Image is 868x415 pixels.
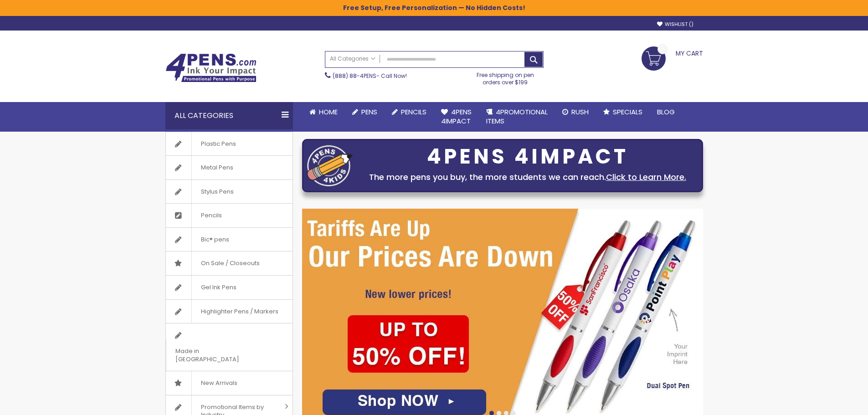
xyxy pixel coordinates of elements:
span: Bic® pens [191,228,238,251]
span: Stylus Pens [191,180,243,204]
a: Highlighter Pens / Markers [166,300,293,323]
span: 4Pens 4impact [441,107,472,126]
img: four_pen_logo.png [307,145,353,186]
a: Pencils [385,102,434,122]
span: New Arrivals [191,371,247,395]
a: Gel Ink Pens [166,276,293,299]
span: 4PROMOTIONAL ITEMS [486,107,548,126]
span: Highlighter Pens / Markers [191,300,288,323]
a: (888) 88-4PENS [333,72,376,80]
a: Plastic Pens [166,132,293,156]
span: All Categories [330,55,375,62]
img: 4Pens Custom Pens and Promotional Products [165,53,257,82]
a: Metal Pens [166,156,293,179]
a: Click to Learn More. [606,171,686,183]
span: Pencils [191,204,231,227]
a: All Categories [325,51,380,67]
a: Pens [345,102,385,122]
span: On Sale / Closeouts [191,251,269,275]
div: 4PENS 4IMPACT [357,147,698,166]
a: 4PROMOTIONALITEMS [479,102,555,132]
div: All Categories [165,102,293,129]
a: Pencils [166,204,293,227]
span: Pencils [401,107,426,117]
div: The more pens you buy, the more students we can reach. [357,171,698,184]
span: Gel Ink Pens [191,276,246,299]
a: Made in [GEOGRAPHIC_DATA] [166,323,293,371]
a: Specials [596,102,650,122]
a: Stylus Pens [166,180,293,204]
span: Metal Pens [191,156,242,179]
a: 4Pens4impact [434,102,479,132]
a: Bic® pens [166,228,293,251]
span: - Call Now! [333,72,407,80]
span: Pens [361,107,377,117]
span: Home [319,107,338,117]
span: Plastic Pens [191,132,245,156]
a: New Arrivals [166,371,293,395]
span: Blog [657,107,675,117]
a: Home [302,102,345,122]
a: Blog [650,102,682,122]
span: Made in [GEOGRAPHIC_DATA] [166,339,270,371]
span: Rush [571,107,589,117]
a: Rush [555,102,596,122]
span: Specials [613,107,642,117]
a: On Sale / Closeouts [166,251,293,275]
div: Free shipping on pen orders over $199 [467,68,544,86]
a: Wishlist [657,21,693,28]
